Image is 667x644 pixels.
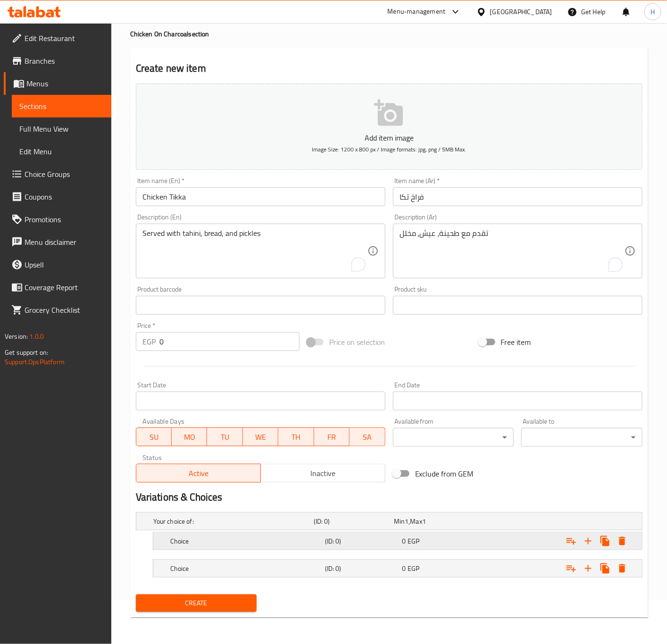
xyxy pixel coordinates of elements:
span: Exclude from GEM [415,468,474,479]
p: Add item image [150,132,628,143]
button: MO [172,427,207,446]
span: 0 [402,535,406,547]
span: Create [143,597,250,609]
div: Expand [153,560,642,577]
button: Add choice group [563,533,580,550]
span: Menu disclaimer [25,236,104,248]
span: Coverage Report [25,282,104,293]
a: Support.OpsPlatform [5,356,65,368]
textarea: To enrich screen reader interactions, please activate Accessibility in Grammarly extension settings [142,229,367,274]
button: Delete Choice [614,560,631,577]
h4: Chicken On Charcoal section [130,29,648,39]
input: Please enter price [159,332,300,351]
button: Add new choice [580,533,597,550]
input: Enter name En [136,187,385,206]
button: TH [278,427,314,446]
a: Menu disclaimer [4,231,111,253]
span: MO [175,430,203,444]
input: Enter name Ar [393,187,642,206]
button: FR [314,427,350,446]
div: [GEOGRAPHIC_DATA] [490,7,552,17]
span: EGP [408,535,419,547]
span: TU [211,430,239,444]
a: Upsell [4,253,111,276]
h5: (ID: 0) [325,564,399,573]
span: H [650,7,655,17]
input: Please enter product barcode [136,296,385,315]
button: Clone new choice [597,560,614,577]
button: TU [207,427,242,446]
div: Menu-management [388,6,446,17]
div: ​ [521,428,642,447]
span: Get support on: [5,346,48,359]
span: EGP [408,562,419,575]
span: Free item [501,336,531,348]
button: Inactive [260,464,385,483]
span: FR [318,430,346,444]
span: Min [394,515,405,527]
a: Full Menu View [12,117,111,140]
span: Edit Menu [19,146,104,157]
span: Menus [26,78,104,89]
h5: Your choice of: [153,517,310,526]
p: EGP [142,336,156,347]
span: 1 [405,515,409,527]
button: SU [136,427,172,446]
span: Version: [5,330,28,343]
h5: (ID: 0) [314,517,390,526]
button: SA [350,427,385,446]
button: Delete Choice [614,533,631,550]
a: Choice Groups [4,163,111,185]
button: Add new choice [580,560,597,577]
span: 1 [422,515,426,527]
button: Add choice group [563,560,580,577]
h5: Choice [170,536,321,546]
button: Clone new choice [597,533,614,550]
span: Max [410,515,422,527]
a: Grocery Checklist [4,299,111,321]
div: , [394,517,470,526]
h2: Variations & Choices [136,490,642,504]
textarea: To enrich screen reader interactions, please activate Accessibility in Grammarly extension settings [400,229,625,274]
h5: (ID: 0) [325,536,399,546]
button: Add item imageImage Size: 1200 x 800 px / Image formats: jpg, png / 5MB Max. [136,84,642,170]
span: Branches [25,55,104,67]
a: Sections [12,95,111,117]
a: Coupons [4,185,111,208]
span: Image Size: 1200 x 800 px / Image formats: jpg, png / 5MB Max. [312,144,466,155]
span: 1.0.0 [29,330,44,343]
span: Promotions [25,214,104,225]
button: WE [243,427,278,446]
a: Coverage Report [4,276,111,299]
span: SU [140,430,168,444]
h5: Choice [170,564,321,573]
span: WE [247,430,275,444]
span: Choice Groups [25,168,104,180]
a: Edit Menu [12,140,111,163]
span: Sections [19,100,104,112]
button: Create [136,594,257,612]
span: Active [140,467,257,480]
h2: Create new item [136,61,642,75]
span: Price on selection [329,336,385,348]
a: Branches [4,50,111,72]
span: Upsell [25,259,104,270]
div: Expand [136,513,642,530]
a: Promotions [4,208,111,231]
span: Full Menu View [19,123,104,134]
span: Edit Restaurant [25,33,104,44]
a: Edit Restaurant [4,27,111,50]
span: SA [353,430,381,444]
a: Menus [4,72,111,95]
span: 0 [402,562,406,575]
span: Coupons [25,191,104,202]
span: TH [282,430,310,444]
div: Expand [153,533,642,550]
button: Active [136,464,261,483]
span: Grocery Checklist [25,304,104,316]
div: ​ [393,428,514,447]
input: Please enter product sku [393,296,642,315]
span: Inactive [265,467,382,480]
